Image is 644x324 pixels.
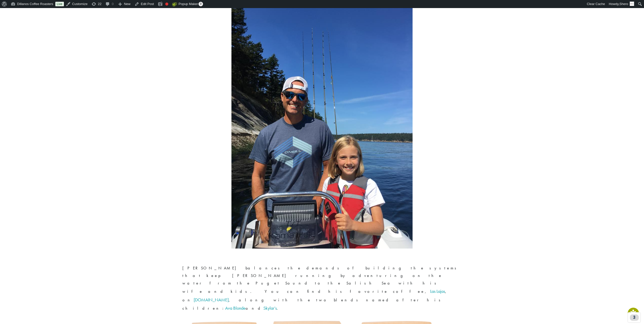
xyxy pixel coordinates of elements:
div: Needs improvement [165,3,168,6]
a: [DOMAIN_NAME] [194,297,229,303]
a: Ava Blonde [225,305,246,311]
p: [PERSON_NAME] balances the demands of building the systems that keep [PERSON_NAME] running by adv... [182,264,462,313]
a: Live [55,2,64,6]
img: Chris Heyer fishing with daughter Ava [231,7,413,249]
a: Skylar’s [263,305,277,311]
a: Las Lajas [430,288,445,294]
span: Shero [619,2,628,6]
span: 0 [198,2,203,6]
